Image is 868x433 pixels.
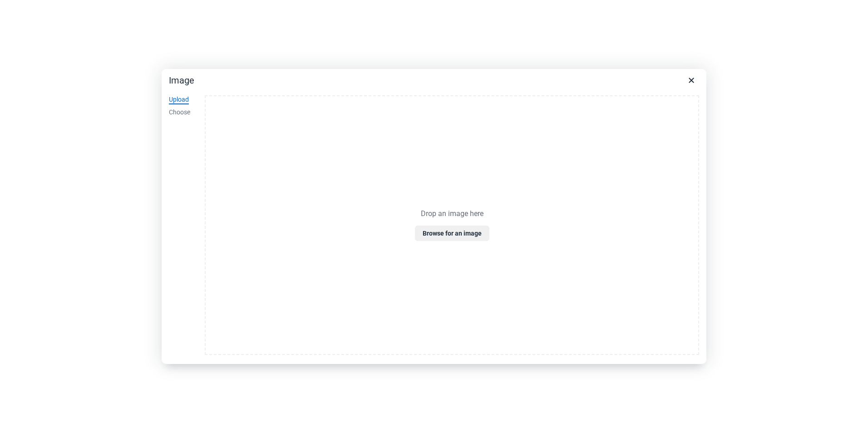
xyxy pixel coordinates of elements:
h1: Image [169,74,194,86]
div: Upload [169,95,189,104]
button: Browse for an image [415,226,489,241]
button: Close [684,73,699,88]
div: Choose [169,108,190,117]
p: Drop an image here [421,209,483,219]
